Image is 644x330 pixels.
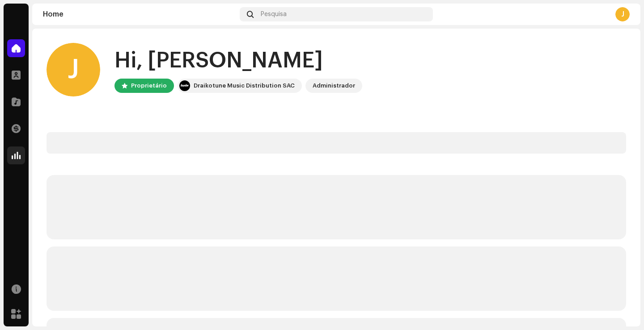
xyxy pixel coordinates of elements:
[43,11,236,18] div: Home
[194,80,295,91] div: Draikotune Music Distribution SAC
[114,46,362,75] div: Hi, [PERSON_NAME]
[131,80,167,91] div: Proprietário
[261,11,287,18] span: Pesquisa
[313,80,355,91] div: Administrador
[615,7,630,21] div: J
[179,80,190,91] img: 10370c6a-d0e2-4592-b8a2-38f444b0ca44
[47,43,100,96] div: J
